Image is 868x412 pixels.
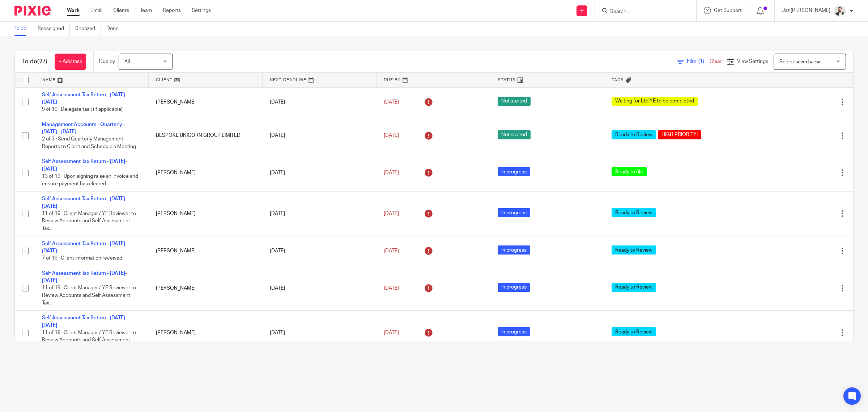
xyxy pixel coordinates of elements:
[42,241,127,253] a: Self Assessment Tax Return - [DATE]-[DATE]
[263,311,376,355] td: [DATE]
[22,58,47,66] h1: To do
[612,208,656,217] span: Ready to Review
[612,283,656,292] span: Ready to Review
[384,286,399,291] span: [DATE]
[149,236,263,266] td: [PERSON_NAME]
[55,54,86,70] a: + Add task
[149,87,263,117] td: [PERSON_NAME]
[149,311,263,355] td: [PERSON_NAME]
[687,59,710,64] span: Filter
[90,7,102,14] a: Email
[163,7,181,14] a: Reports
[140,7,152,14] a: Team
[14,22,32,36] a: To do
[42,256,122,261] span: 7 of 19 · Client information received
[42,315,127,328] a: Self Assessment Tax Return - [DATE]-[DATE]
[42,159,127,171] a: Self Assessment Tax Return - [DATE]-[DATE]
[263,87,376,117] td: [DATE]
[658,130,701,139] span: HIGH PRIORITY!
[263,154,376,192] td: [DATE]
[263,192,376,236] td: [DATE]
[42,92,127,105] a: Self Assessment Tax Return - [DATE]-[DATE]
[498,208,530,217] span: In progress
[42,330,136,350] span: 11 of 19 · Client Manager / YE Reviewer to Review Accounts and Self Assessment Tax...
[42,211,136,231] span: 11 of 19 · Client Manager / YE Reviewer to Review Accounts and Self Assessment Tax...
[263,117,376,154] td: [DATE]
[149,117,263,154] td: BESPOKE UNICORN GROUP LIMITED
[384,133,399,138] span: [DATE]
[714,8,742,13] span: Get Support
[149,266,263,310] td: [PERSON_NAME]
[498,245,530,255] span: In progress
[498,327,530,336] span: In progress
[14,6,51,16] img: Pixie
[106,22,124,36] a: Done
[192,7,211,14] a: Settings
[782,7,830,14] p: Jaz [PERSON_NAME]
[42,137,136,150] span: 2 of 3 · Send Quarterly Management Reports to Client and Schedule a Meeting
[42,196,127,209] a: Self Assessment Tax Return - [DATE]-[DATE]
[710,59,722,64] a: Clear
[612,327,656,336] span: Ready to Review
[67,7,80,14] a: Work
[384,100,399,105] span: [DATE]
[612,167,647,176] span: Ready to file
[113,7,129,14] a: Clients
[737,59,768,64] span: View Settings
[42,107,123,112] span: 9 of 19 · Delegate task (if applicable)
[42,174,138,186] span: 13 of 19 · Upon signing raise an invoice and ensure payment has cleared
[498,167,530,176] span: In progress
[609,9,675,15] input: Search
[384,170,399,175] span: [DATE]
[779,59,820,64] span: Select saved view
[38,22,70,36] a: Reassigned
[612,78,624,82] span: Tags
[42,122,125,134] a: Management Accounts - Quarterly - [DATE] - [DATE]
[498,283,530,292] span: In progress
[612,97,698,106] span: Waiting for Ltd YE to be completed
[498,130,531,139] span: Not started
[498,97,531,106] span: Not started
[384,330,399,335] span: [DATE]
[99,58,115,65] p: Due by
[42,286,136,306] span: 11 of 19 · Client Manager / YE Reviewer to Review Accounts and Self Assessment Tax...
[37,59,47,64] span: (27)
[149,192,263,236] td: [PERSON_NAME]
[612,245,656,255] span: Ready to Review
[263,236,376,266] td: [DATE]
[75,22,101,36] a: Snoozed
[384,211,399,216] span: [DATE]
[834,5,846,17] img: 48292-0008-compressed%20square.jpg
[124,59,130,64] span: All
[384,248,399,253] span: [DATE]
[612,130,656,139] span: Ready to Review
[42,271,127,283] a: Self Assessment Tax Return - [DATE]-[DATE]
[263,266,376,310] td: [DATE]
[149,154,263,192] td: [PERSON_NAME]
[698,59,704,64] span: (1)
